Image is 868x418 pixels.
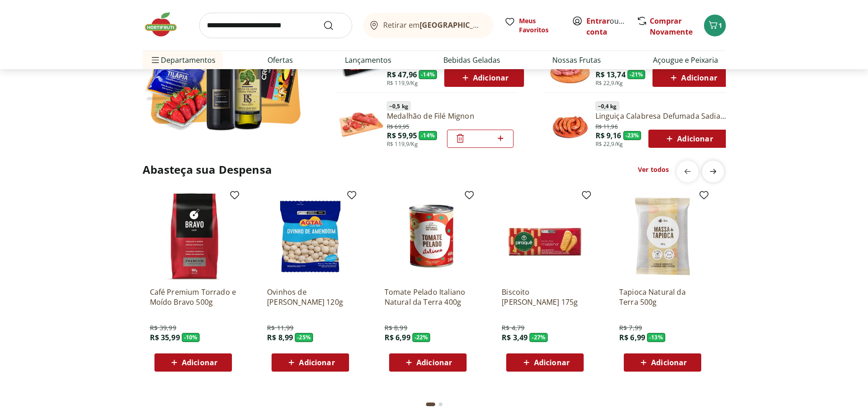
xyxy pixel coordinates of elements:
[387,131,417,141] span: R$ 59,95
[534,359,570,366] span: Adicionar
[596,101,619,111] span: ~ 0,4 kg
[596,141,623,148] span: R$ 22,9/Kg
[150,193,236,280] img: Café Premium Torrado e Moído Bravo 500g
[419,70,437,79] span: - 14 %
[387,80,418,87] span: R$ 119,9/Kg
[150,287,236,307] a: Café Premium Torrado e Moído Bravo 500g
[267,323,293,332] span: R$ 11,99
[389,353,467,372] button: Adicionar
[652,69,732,87] button: Adicionar
[651,359,687,366] span: Adicionar
[519,16,561,35] span: Meus Favoritos
[664,133,713,144] span: Adicionar
[385,287,471,307] a: Tomate Pelado Italiano Natural da Terra 400g
[502,287,588,307] a: Biscoito [PERSON_NAME] 175g
[444,69,524,87] button: Adicionar
[596,121,618,131] span: R$ 11,96
[424,393,437,415] button: Current page from fs-carousel
[529,333,548,342] span: - 27 %
[668,72,717,83] span: Adicionar
[150,49,216,71] span: Departamentos
[267,193,354,280] img: Ovinhos de Amendoim Agtal 120g
[385,323,407,332] span: R$ 8,99
[677,161,699,182] button: previous
[552,55,601,65] a: Nossas Frutas
[619,332,645,342] span: R$ 6,99
[387,111,514,121] a: Medalhão de Filé Mignon
[506,353,584,372] button: Adicionar
[460,72,508,83] span: Adicionar
[295,333,313,342] span: - 25 %
[383,21,484,29] span: Retirar em
[502,332,528,342] span: R$ 3,49
[650,16,693,37] a: Comprar Novamente
[586,16,637,37] a: Criar conta
[323,20,345,31] button: Submit Search
[548,103,592,146] img: Linguiça Calabresa Defumada Sadia Perdigão
[502,323,524,332] span: R$ 4,79
[143,162,272,177] h2: Abasteça sua Despensa
[385,332,411,342] span: R$ 6,99
[387,141,418,148] span: R$ 119,9/Kg
[182,333,200,342] span: - 10 %
[345,55,391,65] a: Lançamentos
[416,359,452,366] span: Adicionar
[299,359,334,366] span: Adicionar
[623,131,642,140] span: - 23 %
[596,70,626,80] span: R$ 13,74
[363,13,493,38] button: Retirar em[GEOGRAPHIC_DATA]/[GEOGRAPHIC_DATA]
[596,111,729,121] a: Linguiça Calabresa Defumada Sadia Perdigão
[596,131,621,141] span: R$ 9,16
[387,101,411,111] span: ~ 0,5 kg
[619,193,706,280] img: Tapioca Natural da Terra 500g
[596,80,623,87] span: R$ 22,9/Kg
[653,55,718,65] a: Açougue e Peixaria
[437,393,444,415] button: Go to page 2 from fs-carousel
[619,323,642,332] span: R$ 7,99
[648,130,728,148] button: Adicionar
[267,287,354,307] a: Ovinhos de [PERSON_NAME] 120g
[420,20,573,30] b: [GEOGRAPHIC_DATA]/[GEOGRAPHIC_DATA]
[154,353,232,372] button: Adicionar
[385,193,471,280] img: Tomate Pelado Italiano Natural da Terra 400g
[143,11,188,38] img: Hortifruti
[272,353,349,372] button: Adicionar
[150,323,176,332] span: R$ 39,99
[182,359,217,366] span: Adicionar
[443,55,500,65] a: Bebidas Geladas
[419,131,437,140] span: - 14 %
[627,70,646,79] span: - 21 %
[704,15,726,36] button: Carrinho
[624,353,701,372] button: Adicionar
[504,16,561,35] a: Meus Favoritos
[702,161,724,182] button: next
[586,16,610,26] a: Entrar
[267,332,293,342] span: R$ 8,99
[387,121,409,131] span: R$ 69,95
[647,333,665,342] span: - 13 %
[619,287,706,307] a: Tapioca Natural da Terra 500g
[719,21,722,30] span: 1
[199,13,352,38] input: search
[150,332,180,342] span: R$ 35,99
[502,193,588,280] img: Biscoito Maizena Piraque 175g
[267,55,293,65] a: Ofertas
[387,70,417,80] span: R$ 47,96
[412,333,431,342] span: - 22 %
[150,49,161,71] button: Menu
[586,15,627,37] span: ou
[638,165,669,174] a: Ver todos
